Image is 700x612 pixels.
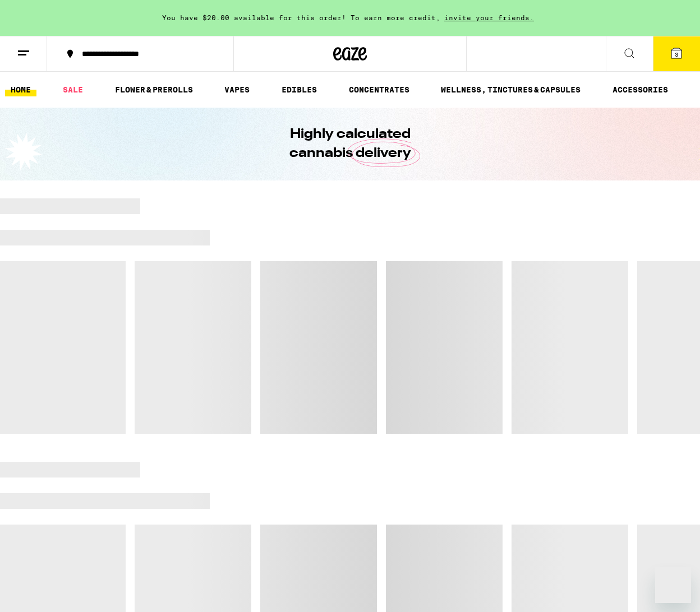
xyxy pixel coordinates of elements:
a: EDIBLES [276,83,323,96]
a: ACCESSORIES [607,83,674,96]
a: SALE [57,83,89,96]
span: invite your friends. [440,14,538,21]
h1: Highly calculated cannabis delivery [257,125,443,163]
span: 3 [675,51,678,58]
span: You have $20.00 available for this order! To earn more credit, [162,14,440,21]
a: WELLNESS, TINCTURES & CAPSULES [435,83,586,96]
iframe: Button to launch messaging window [655,567,691,603]
button: 3 [653,36,700,71]
a: CONCENTRATES [343,83,415,96]
a: FLOWER & PREROLLS [109,83,199,96]
a: VAPES [219,83,255,96]
a: HOME [5,83,36,96]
